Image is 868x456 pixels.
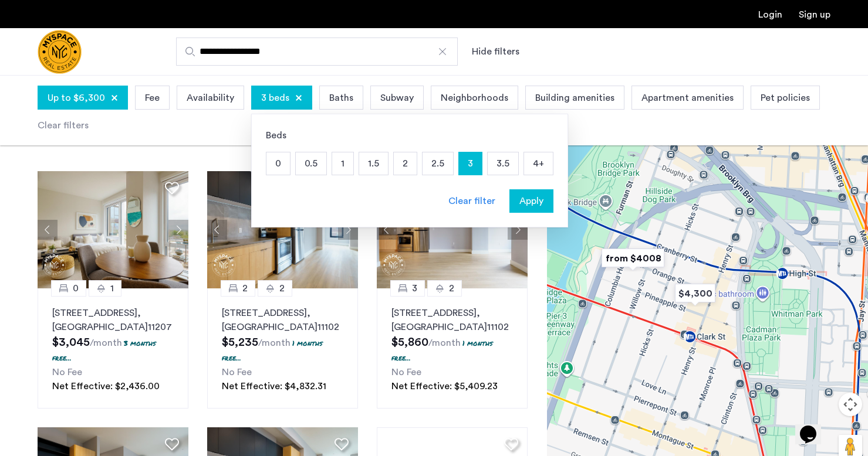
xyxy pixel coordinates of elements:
[359,152,388,175] p: 1.5
[266,152,290,175] p: 0
[38,118,89,132] div: Clear filters
[187,91,234,105] span: Availability
[394,152,417,175] p: 2
[509,189,553,213] button: button
[488,152,518,175] p: 3.5
[448,194,495,208] div: Clear filter
[423,152,453,175] p: 2.5
[519,194,543,208] span: Apply
[758,10,782,19] a: Login
[145,91,160,105] span: Fee
[799,10,830,19] a: Registration
[441,91,508,105] span: Neighborhoods
[261,91,289,105] span: 3 beds
[266,128,553,142] div: Beds
[761,91,810,105] span: Pet policies
[795,409,833,444] iframe: chat widget
[48,91,105,105] span: Up to $6,300
[296,152,326,175] p: 0.5
[380,91,414,105] span: Subway
[641,91,734,105] span: Apartment amenities
[472,45,519,59] button: Show or hide filters
[38,30,82,74] img: logo
[329,91,353,105] span: Baths
[459,152,482,175] p: 3
[38,30,82,74] a: Cazamio Logo
[176,38,458,66] input: Apartment Search
[535,91,614,105] span: Building amenities
[524,152,553,175] p: 4+
[332,152,353,175] p: 1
